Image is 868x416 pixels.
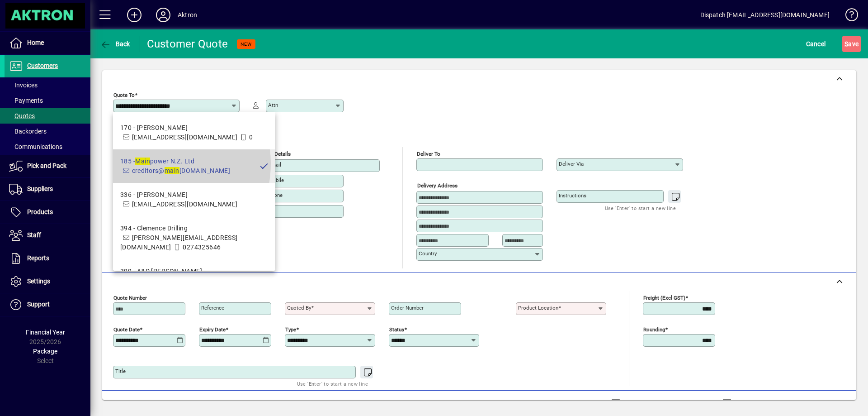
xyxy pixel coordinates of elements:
button: Cancel [804,36,828,52]
span: Cancel [806,37,826,51]
a: Staff [5,224,90,247]
span: Suppliers [27,185,53,192]
a: Communications [5,139,90,154]
mat-label: Status [389,326,404,332]
span: Products [27,208,53,215]
mat-label: Reference [201,305,224,311]
mat-label: Quoted by [287,305,311,311]
span: Communications [9,143,62,150]
a: Settings [5,270,90,293]
a: Knowledge Base [839,2,857,31]
button: Product [790,395,836,411]
a: Products [5,201,90,224]
mat-label: Order number [391,305,424,311]
button: Back [98,36,132,52]
span: Payments [9,97,43,104]
a: Invoices [5,77,90,93]
span: Quotes [9,112,35,120]
a: Payments [5,93,90,108]
mat-label: Mobile [268,177,284,183]
mat-label: Rounding [643,326,665,332]
mat-label: Title [115,368,126,374]
a: Suppliers [5,178,90,201]
mat-label: Attn [268,102,278,108]
span: Home [27,39,44,46]
span: Settings [27,277,50,285]
button: Copy to Delivery address [227,144,242,158]
span: Back [100,40,130,48]
a: Home [5,32,90,54]
mat-label: Quote number [113,294,147,301]
mat-hint: Use 'Enter' to start a new line [297,378,368,389]
span: NEW [241,41,252,47]
span: Backorders [9,128,47,135]
mat-label: Instructions [559,192,586,199]
button: Save [842,36,861,52]
span: Reports [27,254,49,262]
label: Show Line Volumes/Weights [622,398,707,407]
mat-label: Freight (excl GST) [643,294,685,301]
mat-label: Country [419,250,437,257]
a: Support [5,293,90,316]
mat-label: Quote date [113,326,140,332]
span: ave [844,37,859,51]
a: Reports [5,247,90,270]
mat-label: Quote To [113,92,135,98]
mat-label: Email [268,162,281,168]
a: Pick and Pack [5,155,90,177]
div: Dispatch [EMAIL_ADDRESS][DOMAIN_NAME] [700,8,830,22]
span: Financial Year [26,329,65,336]
span: Invoices [9,81,38,89]
span: Support [27,301,50,308]
span: Product [795,396,831,410]
span: Staff [27,231,41,239]
div: Customer Quote [147,37,228,51]
mat-label: Phone [268,192,283,198]
button: Add [120,7,149,23]
a: Quotes [5,108,90,124]
mat-label: Country [115,219,133,225]
span: S [844,40,848,48]
app-page-header-button: Back [90,36,140,52]
span: Customers [27,62,58,69]
mat-hint: Use 'Enter' to start a new line [605,203,676,213]
span: Package [33,348,57,355]
mat-label: Type [285,326,296,332]
a: Backorders [5,124,90,139]
mat-label: Deliver via [559,161,584,167]
label: Show Cost/Profit [733,398,786,407]
mat-label: Product location [518,305,558,311]
div: Aktron [178,8,197,22]
mat-label: Expiry date [199,326,226,332]
mat-label: Deliver To [417,151,440,157]
span: Pick and Pack [27,162,66,169]
button: Profile [149,7,178,23]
